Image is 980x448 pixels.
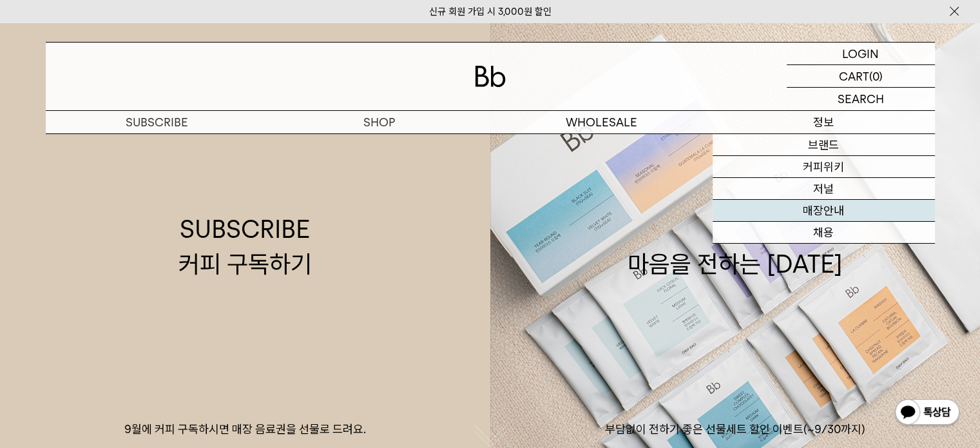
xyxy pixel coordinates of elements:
[787,43,935,65] a: LOGIN
[713,200,935,222] a: 매장안내
[839,65,869,87] p: CART
[869,65,883,87] p: (0)
[713,222,935,244] a: 채용
[894,398,961,429] img: 카카오톡 채널 1:1 채팅 버튼
[46,111,268,133] a: SUBSCRIBE
[429,6,552,17] a: 신규 회원 가입 시 3,000원 할인
[713,156,935,178] a: 커피위키
[268,111,490,133] a: SHOP
[490,111,713,133] p: WHOLESALE
[713,111,935,133] p: 정보
[178,212,312,280] div: SUBSCRIBE 커피 구독하기
[842,43,879,64] p: LOGIN
[787,65,935,88] a: CART (0)
[713,178,935,200] a: 저널
[838,88,884,110] p: SEARCH
[713,134,935,156] a: 브랜드
[475,66,506,87] img: 로고
[628,212,843,280] div: 마음을 전하는 [DATE]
